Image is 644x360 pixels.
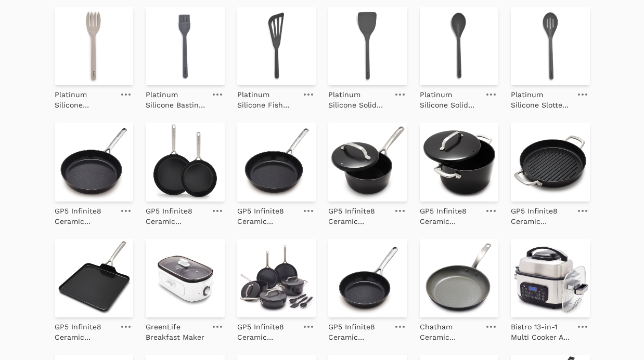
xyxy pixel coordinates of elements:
a: Platinum Silicone Fish [PERSON_NAME] [237,85,298,110]
a: GP5 Infinite8 Ceramic Nonstick 12" Frypan [55,202,115,226]
a: GP5 Infinite8 Ceramic Nonstick 14-Piece Cookware Set [237,317,298,342]
a: Platinum Silicone Ultimate Fork [55,85,115,110]
img: Platinum Silicone Ultimate Fork [55,7,134,86]
p: Platinum Silicone Slotted Spoon [511,89,571,110]
img: Platinum Silicone Basting Brush [146,7,225,86]
a: Platinum Silicone Solid [PERSON_NAME] [328,85,389,110]
a: GP5 Infinite8 Ceramic Nonstick 11" Round Grill Pan [511,202,571,226]
p: GP5 Infinite8 Ceramic Nonstick 11" Round Grill Pan [511,206,571,226]
p: Chatham Ceramic Nonstick 10" Frypan [420,322,480,342]
img: Platinum Silicone Fish Turner [237,7,316,86]
p: GP5 Infinite8 Ceramic Nonstick 14-Piece Cookware Set [237,322,298,342]
a: GP5 Infinite8 Ceramic Nonstick 8-Quart Stockpot with Lid [420,202,480,226]
img: Platinum Silicone Solid Turner [328,7,407,86]
img: GP5 Infinite8 Ceramic Nonstick 11" Square Griddle [55,239,134,318]
p: Platinum Silicone Basting Brush [146,89,206,110]
a: Platinum Silicone Basting Brush [146,85,206,110]
a: GreenLife Breakfast Maker [146,317,206,342]
p: GreenLife Breakfast Maker [146,322,206,342]
a: Platinum Silicone Slotted Spoon [511,85,571,110]
a: Platinum Silicone Solid Spoon [420,85,480,110]
p: Platinum Silicone Solid Spoon [420,89,480,110]
p: GP5 Infinite8 Ceramic Nonstick 10" Frypan [237,206,298,226]
img: Platinum Silicone Slotted Spoon [511,7,590,86]
p: GP5 Infinite8 Ceramic Nonstick 8" Frypan [328,322,389,342]
img: GP5 Infinite8 Ceramic Nonstick 2-Quart Saucepan with Lid [328,123,407,202]
img: GreenLife Breakfast Maker [146,239,225,318]
p: GP5 Infinite8 Ceramic Nonstick 9.5" and 11" Frypan Set [146,206,206,226]
img: GP5 Infinite8 Ceramic Nonstick 8-Quart Stockpot with Lid [420,123,499,202]
img: GP5 Infinite8 Ceramic Nonstick 10" Frypan [237,123,316,202]
p: Platinum Silicone Solid [PERSON_NAME] [328,89,389,110]
img: GP5 Infinite8 Ceramic Nonstick 12" Frypan [55,123,134,202]
a: Bistro 13-in-1 Multi Cooker Air Fryer Grill | Stainless Steel [511,317,571,342]
img: Platinum Silicone Solid Spoon [420,7,499,86]
p: GP5 Infinite8 Ceramic Nonstick 11" Square Griddle [55,322,115,342]
a: GP5 Infinite8 Ceramic Nonstick 8" Frypan [328,317,389,342]
p: GP5 Infinite8 Ceramic Nonstick 2-Quart Saucepan with Lid [328,206,389,226]
img: Chatham Ceramic Nonstick 10" Frypan [420,239,499,318]
img: GP5 Infinite8 Ceramic Nonstick 8" Frypan [328,239,407,318]
p: GP5 Infinite8 Ceramic Nonstick 8-Quart Stockpot with Lid [420,206,480,226]
p: Platinum Silicone Ultimate Fork [55,89,115,110]
img: GP5 Infinite8 Ceramic Nonstick 14-Piece Cookware Set [237,239,316,318]
a: GP5 Infinite8 Ceramic Nonstick 2-Quart Saucepan with Lid [328,202,389,226]
p: Bistro 13-in-1 Multi Cooker Air Fryer Grill | Stainless Steel [511,322,571,342]
img: Bistro 13-in-1 Multi Cooker Air Fryer Grill | Stainless Steel [511,239,590,318]
img: GP5 Infinite8 Ceramic Nonstick 11" Round Grill Pan [511,123,590,202]
a: GP5 Infinite8 Ceramic Nonstick 10" Frypan [237,202,298,226]
a: GP5 Infinite8 Ceramic Nonstick 9.5" and 11" Frypan Set [146,202,206,226]
img: GP5 Infinite8 Ceramic Nonstick 9.5" and 11" Frypan Set [146,123,225,202]
a: Chatham Ceramic Nonstick 10" Frypan [420,317,480,342]
p: GP5 Infinite8 Ceramic Nonstick 12" Frypan [55,206,115,226]
a: GP5 Infinite8 Ceramic Nonstick 11" Square Griddle [55,317,115,342]
p: Platinum Silicone Fish [PERSON_NAME] [237,89,298,110]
